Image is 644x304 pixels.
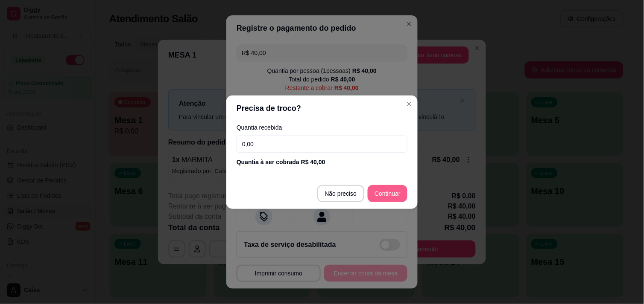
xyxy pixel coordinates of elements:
div: Quantia à ser cobrada R$ 40,00 [237,158,407,166]
button: Close [402,97,416,111]
label: Quantia recebida [237,124,407,130]
button: Continuar [368,185,407,202]
header: Precisa de troco? [226,96,418,121]
button: Não preciso [317,185,365,202]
